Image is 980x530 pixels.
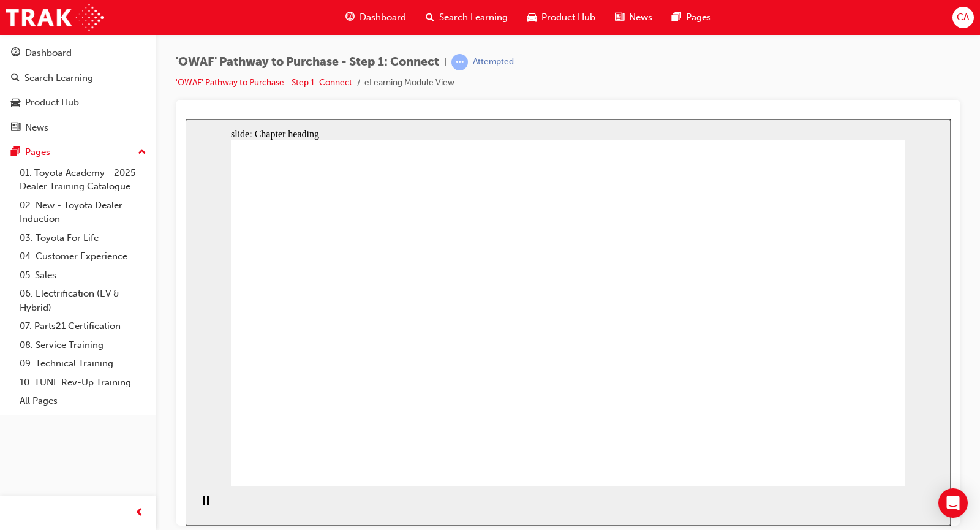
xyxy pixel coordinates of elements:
span: 'OWAF' Pathway to Purchase - Step 1: Connect [176,55,439,69]
a: 09. Technical Training [15,354,151,373]
a: car-iconProduct Hub [518,5,605,30]
span: Pages [686,10,711,25]
span: pages-icon [11,147,20,158]
span: Product Hub [541,10,595,25]
a: news-iconNews [605,5,662,30]
a: search-iconSearch Learning [416,5,518,30]
a: 05. Sales [15,266,151,285]
div: Dashboard [25,46,72,60]
div: playback controls [6,366,27,406]
a: 10. TUNE Rev-Up Training [15,373,151,392]
a: 06. Electrification (EV & Hybrid) [15,284,151,317]
span: car-icon [11,97,20,108]
span: Search Learning [439,10,508,25]
button: Pages [5,141,151,164]
a: 08. Service Training [15,336,151,355]
button: CA [952,7,974,28]
button: Pause (Ctrl+Alt+P) [6,376,27,397]
span: search-icon [426,10,434,25]
div: News [25,121,48,135]
div: Product Hub [25,96,79,110]
a: Product Hub [5,91,151,114]
span: up-icon [138,145,146,161]
a: 07. Parts21 Certification [15,317,151,336]
span: guage-icon [11,48,20,59]
a: 'OWAF' Pathway to Purchase - Step 1: Connect [176,77,352,88]
a: Search Learning [5,67,151,89]
a: 04. Customer Experience [15,247,151,266]
span: Dashboard [360,10,406,25]
div: Pages [25,145,50,159]
span: prev-icon [135,505,144,521]
img: Trak [6,4,104,31]
button: DashboardSearch LearningProduct HubNews [5,39,151,141]
li: eLearning Module View [364,76,454,90]
span: search-icon [11,73,20,84]
a: Dashboard [5,42,151,64]
a: 03. Toyota For Life [15,229,151,248]
span: guage-icon [345,10,355,25]
a: guage-iconDashboard [336,5,416,30]
span: car-icon [527,10,537,25]
span: News [629,10,652,25]
span: learningRecordVerb_ATTEMPT-icon [451,54,468,70]
div: Open Intercom Messenger [938,488,968,518]
div: Search Learning [24,71,93,85]
span: CA [957,10,969,25]
a: 02. New - Toyota Dealer Induction [15,196,151,229]
a: pages-iconPages [662,5,721,30]
span: | [444,55,447,69]
span: pages-icon [672,10,681,25]
a: News [5,116,151,139]
a: 01. Toyota Academy - 2025 Dealer Training Catalogue [15,164,151,196]
div: Attempted [473,56,514,68]
span: news-icon [11,123,20,134]
a: All Pages [15,392,151,411]
span: news-icon [615,10,624,25]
